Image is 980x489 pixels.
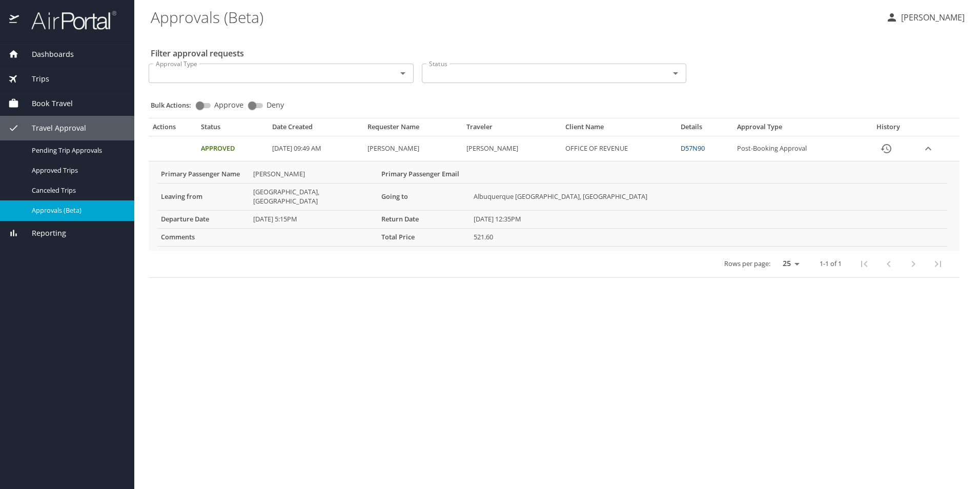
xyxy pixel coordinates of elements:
button: [PERSON_NAME] [882,8,969,27]
td: [GEOGRAPHIC_DATA], [GEOGRAPHIC_DATA] [249,183,377,210]
th: Actions [149,123,197,136]
span: Approved Trips [32,166,122,175]
td: [PERSON_NAME] [462,136,561,161]
td: Post-Booking Approval [733,136,860,161]
td: [DATE] 12:35PM [469,210,947,228]
h1: Approvals (Beta) [151,1,877,33]
td: [PERSON_NAME] [363,136,462,161]
td: Albuquerque [GEOGRAPHIC_DATA], [GEOGRAPHIC_DATA] [469,183,947,210]
th: Primary Passenger Email [377,166,469,183]
th: Return Date [377,210,469,228]
p: Bulk Actions: [151,100,199,110]
th: Departure Date [157,210,249,228]
td: OFFICE OF REVENUE [561,136,677,161]
table: More info for approvals [157,166,947,247]
td: [DATE] 09:49 AM [268,136,363,161]
td: [PERSON_NAME] [249,166,377,183]
img: airportal-logo.png [20,10,116,30]
span: Approvals (Beta) [32,206,122,215]
span: Canceled Trips [32,186,122,195]
select: rows per page [774,256,803,271]
span: Deny [267,101,284,109]
th: Approval Type [733,123,860,136]
th: History [860,123,916,136]
a: D57N90 [681,144,705,153]
button: History [874,136,899,161]
th: Going to [377,183,469,210]
span: Trips [19,73,49,85]
th: Total Price [377,228,469,246]
span: Travel Approval [19,123,86,134]
h2: Filter approval requests [151,45,244,62]
p: [PERSON_NAME] [898,11,965,24]
th: Status [197,123,268,136]
th: Date Created [268,123,363,136]
img: icon-airportal.png [9,10,20,30]
table: Approval table [149,123,959,277]
span: Book Travel [19,98,73,109]
button: Open [396,66,410,80]
th: Client Name [561,123,677,136]
th: Leaving from [157,183,249,210]
button: Open [668,66,683,80]
th: Traveler [462,123,561,136]
td: 521.60 [469,228,947,246]
button: expand row [921,141,936,156]
span: Reporting [19,228,66,239]
span: Pending Trip Approvals [32,146,122,155]
th: Details [677,123,733,136]
th: Primary Passenger Name [157,166,249,183]
td: [DATE] 5:15PM [249,210,377,228]
td: Approved [197,136,268,161]
span: Dashboards [19,49,74,60]
p: 1-1 of 1 [820,260,842,267]
th: Comments [157,228,249,246]
th: Requester Name [363,123,462,136]
p: Rows per page: [724,260,770,267]
span: Approve [214,101,243,109]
